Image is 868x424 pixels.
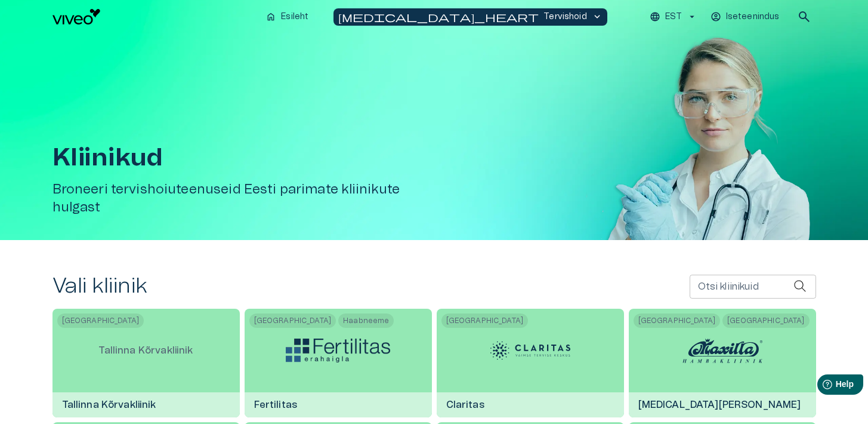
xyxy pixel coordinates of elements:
[543,11,587,23] p: Tervishoid
[775,370,868,403] iframe: Help widget launcher
[486,333,575,368] img: Claritas logo
[437,309,624,417] a: [GEOGRAPHIC_DATA]Claritas logoClaritas
[265,11,276,22] span: home
[89,334,202,367] p: Tallinna Kõrvakliinik
[577,33,816,392] img: Woman with doctor's equipment
[592,11,603,22] span: keyboard_arrow_down
[648,8,699,26] button: EST
[629,309,816,417] a: [GEOGRAPHIC_DATA][GEOGRAPHIC_DATA]Maxilla Hambakliinik logo[MEDICAL_DATA][PERSON_NAME]
[678,333,767,368] img: Maxilla Hambakliinik logo
[245,309,432,417] a: [GEOGRAPHIC_DATA]HaabneemeFertilitas logoFertilitas
[52,181,439,216] h5: Broneeri tervishoiuteenuseid Eesti parimate kliinikute hulgast
[52,309,240,417] a: [GEOGRAPHIC_DATA]Tallinna KõrvakliinikTallinna Kõrvakliinik
[52,389,166,421] h6: Tallinna Kõrvakliinik
[338,314,394,328] span: Haabneeme
[722,314,810,328] span: [GEOGRAPHIC_DATA]
[245,389,307,421] h6: Fertilitas
[333,8,607,26] button: [MEDICAL_DATA]_heartTervishoidkeyboard_arrow_down
[52,274,147,299] h2: Vali kliinik
[726,11,780,23] p: Iseteenindus
[629,389,811,421] h6: [MEDICAL_DATA][PERSON_NAME]
[665,11,681,23] p: EST
[249,314,336,328] span: [GEOGRAPHIC_DATA]
[792,5,816,29] button: open search modal
[634,314,721,328] span: [GEOGRAPHIC_DATA]
[52,9,257,24] a: Navigate to homepage
[709,8,783,26] button: Iseteenindus
[57,314,144,328] span: [GEOGRAPHIC_DATA]
[441,314,529,328] span: [GEOGRAPHIC_DATA]
[52,144,439,171] h1: Kliinikud
[52,9,100,24] img: Viveo logo
[338,11,539,22] span: [MEDICAL_DATA]_heart
[797,10,811,24] span: search
[261,8,314,26] button: homeEsileht
[286,339,390,362] img: Fertilitas logo
[437,389,494,421] h6: Claritas
[281,11,308,23] p: Esileht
